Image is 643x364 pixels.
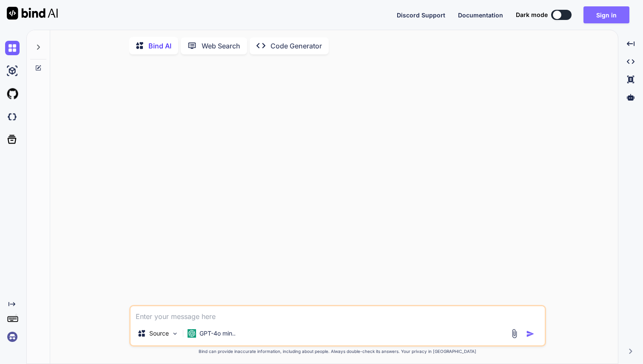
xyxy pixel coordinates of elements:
span: Discord Support [397,11,445,19]
img: ai-studio [5,64,20,78]
img: chat [5,41,20,55]
p: Web Search [202,41,240,51]
p: Code Generator [270,41,322,51]
p: Bind can provide inaccurate information, including about people. Always double-check its answers.... [129,348,546,355]
img: GPT-4o mini [188,329,196,338]
button: Documentation [458,11,503,20]
img: githubLight [5,87,20,101]
p: Bind AI [148,41,171,51]
p: Source [149,329,169,338]
span: Documentation [458,11,503,19]
img: darkCloudIdeIcon [5,110,20,124]
img: attachment [509,329,519,339]
p: GPT-4o min.. [199,329,236,338]
img: icon [526,330,535,338]
img: Pick Models [171,330,179,337]
button: Discord Support [397,11,445,20]
button: Sign in [583,6,629,23]
img: signin [5,330,20,344]
span: Dark mode [516,11,548,19]
img: Bind AI [7,7,58,20]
